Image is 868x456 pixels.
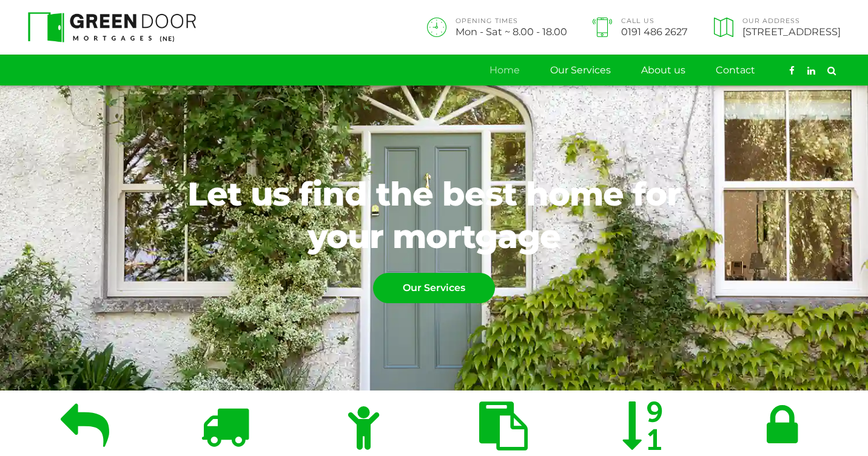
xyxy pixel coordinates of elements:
[373,273,495,303] a: Our Services
[742,27,841,36] span: [STREET_ADDRESS]
[716,55,755,85] a: Contact
[641,55,685,85] a: About us
[490,55,520,85] a: Home
[456,18,567,25] span: OPENING TIMES
[589,18,688,37] a: Call Us0191 486 2627
[742,18,841,25] span: Our Address
[550,55,611,85] a: Our Services
[621,27,688,36] span: 0191 486 2627
[28,12,197,42] img: Green Door Mortgages North East
[710,18,840,37] a: Our Address[STREET_ADDRESS]
[374,273,494,303] span: Our Services
[163,173,705,258] span: Let us find the best home for your mortgage
[621,18,688,25] span: Call Us
[456,27,567,36] span: Mon - Sat ~ 8.00 - 18.00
